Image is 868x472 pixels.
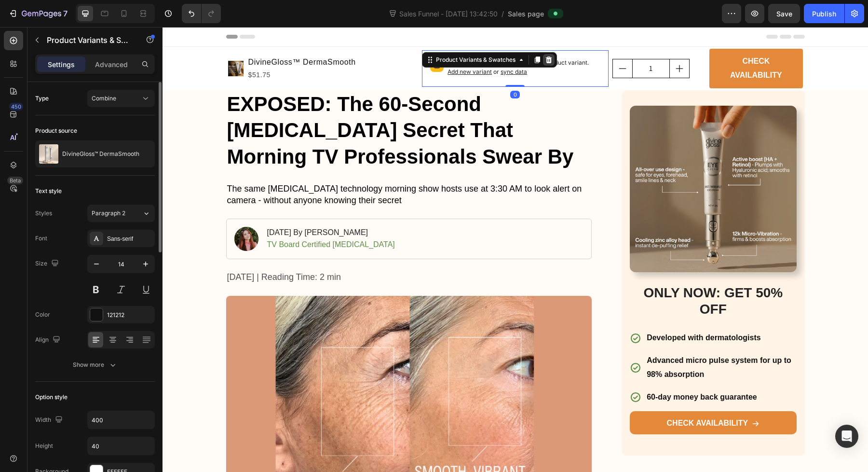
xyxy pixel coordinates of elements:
div: Option style [35,393,68,402]
div: Styles [35,209,52,218]
a: CHECK AVAILABILITY [467,384,634,407]
div: Height [35,442,53,450]
p: CHECK AVAILABILITY [504,391,586,402]
span: sync data [338,41,365,48]
span: Combine [92,95,116,102]
div: Open Intercom Messenger [835,425,858,448]
div: Width [35,414,65,427]
div: Publish [812,9,836,19]
div: Font [35,234,47,243]
p: DivineGloss™ DermaSmooth [62,151,139,157]
strong: CHECK AVAILABILITY [558,28,628,56]
input: quantity [470,32,507,51]
p: TV Board Certified [MEDICAL_DATA] [105,213,232,223]
div: Align [35,333,62,347]
strong: 60-day money back guarantee [484,366,595,374]
h1: EXPOSED: The 60-Second [MEDICAL_DATA] Secret That Morning TV Professionals Swear By [64,63,430,144]
span: / [502,9,504,19]
span: Sales page [508,9,544,19]
p: Product Variants & Swatches [47,34,129,46]
div: 450 [9,103,23,111]
span: Add new variant [285,41,329,48]
p: Setup options like colors, sizes with product variant. [285,31,438,50]
button: Combine [87,90,155,107]
img: gempages_585982801031988059-0d0e63fa-6e0b-4aba-84b8-ffa9f3ef8b86.webp [72,200,96,224]
h1: [DATE] | Reading Time: 2 min [64,244,430,257]
span: Save [776,10,792,18]
p: Settings [48,59,75,69]
div: Type [35,94,49,103]
strong: Advanced micro pulse system for up to 98% absorption [484,329,629,351]
button: <strong>CHECK AVAILABILITY&nbsp;</strong> [547,22,640,61]
input: Auto [88,411,154,429]
img: product feature img [39,144,58,164]
p: Advanced [95,59,128,69]
iframe: Design area [163,27,868,472]
button: increment [507,32,527,51]
span: Paragraph 2 [92,209,125,218]
h1: The same [MEDICAL_DATA] technology morning show hosts use at 3:30 AM to look alert on camera - wi... [64,155,430,180]
div: Product source [35,126,77,135]
p: 7 [63,8,68,19]
button: decrement [450,32,470,51]
div: 121212 [107,311,152,319]
span: Sales Funnel - [DATE] 13:42:50 [397,9,500,19]
div: Color [35,310,50,319]
strong: ONLY NOW: GET 50% OFF [481,258,620,290]
div: Show more [73,360,118,370]
div: Text style [35,187,62,195]
input: Auto [88,437,154,455]
div: 0 [348,64,357,71]
p: [DATE] By [PERSON_NAME] [105,201,232,211]
div: Size [35,257,61,270]
button: Show more [35,356,155,374]
button: Save [768,4,800,23]
span: or [329,41,365,48]
div: Sans-serif [107,235,152,243]
div: Product Variants & Swatches [271,28,355,37]
div: Beta [7,177,23,184]
button: 7 [4,4,72,23]
button: Paragraph 2 [87,205,155,222]
img: gempages_585982801031988059-f6caa82c-ef34-495d-a2c0-043ed272b34c.png [467,79,634,245]
strong: Developed with dermatologists [484,306,598,315]
button: Publish [804,4,844,23]
div: Undo/Redo [182,4,221,23]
